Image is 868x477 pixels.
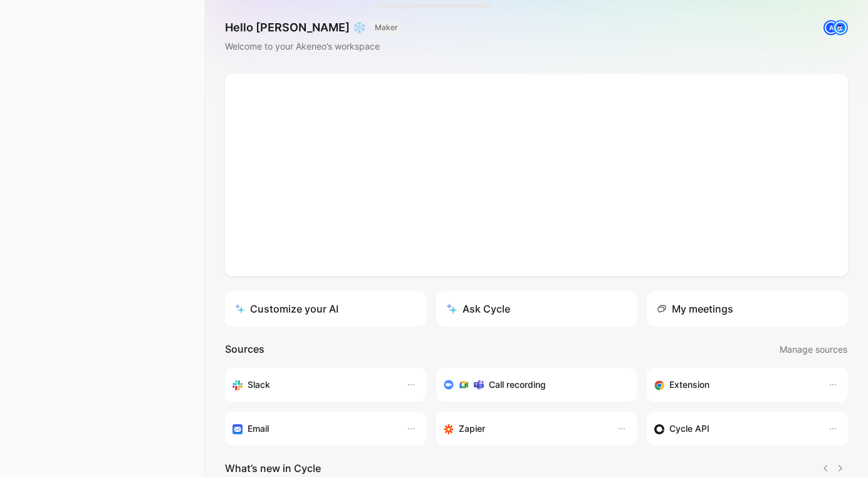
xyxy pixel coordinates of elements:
[225,291,426,326] a: Customize your AI
[834,21,847,34] img: avatar
[825,21,837,34] div: A
[371,21,402,34] button: MAKER
[444,421,605,436] div: Capture feedback from thousands of sources with Zapier (survey results, recordings, sheets, etc).
[654,421,815,436] div: Sync customers & send feedback from custom sources. Get inspired by our favorite use case
[669,377,709,392] h3: Extension
[669,421,709,436] h3: Cycle API
[233,377,394,392] div: Sync your customers, send feedback and get updates in Slack
[233,421,394,436] div: Forward emails to your feedback inbox
[459,421,485,436] h3: Zapier
[654,377,815,392] div: Capture feedback from anywhere on the web
[248,377,270,392] h3: Slack
[436,291,637,326] button: Ask Cycle
[225,461,321,476] h2: What’s new in Cycle
[657,301,733,316] div: My meetings
[779,341,848,358] button: Manage sources
[444,377,620,392] div: Record & transcribe meetings from Zoom, Meet & Teams.
[235,301,338,316] div: Customize your AI
[489,377,546,392] h3: Call recording
[780,342,847,357] span: Manage sources
[446,301,510,316] div: Ask Cycle
[248,421,269,436] h3: Email
[225,39,402,54] div: Welcome to your Akeneo’s workspace
[225,20,402,35] h1: Hello [PERSON_NAME] ❄️
[225,341,264,358] h2: Sources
